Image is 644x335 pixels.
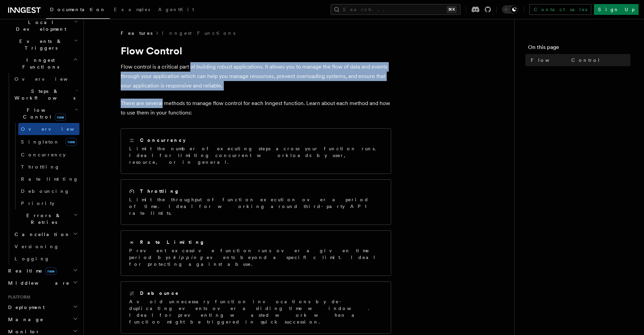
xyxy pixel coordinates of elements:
[5,54,79,73] button: Inngest Functions
[129,196,383,216] p: Limit the throughput of function execution over a period of time. Ideal for working around third-...
[529,4,591,15] a: Contact sales
[50,7,106,12] span: Documentation
[594,4,639,15] a: Sign Up
[12,73,79,85] a: Overview
[121,230,391,276] a: Rate LimitingPrevent excessive function runs over a given time period byskippingevents beyond a s...
[15,256,50,261] span: Logging
[12,104,79,123] button: Flow Controlnew
[15,76,84,82] span: Overview
[18,149,79,161] a: Concurrency
[140,137,186,144] h2: Concurrency
[18,185,79,197] a: Debouncing
[18,197,79,209] a: Priority
[158,7,194,12] span: AgentKit
[45,267,56,275] span: new
[528,43,630,54] h4: On this page
[129,145,383,165] p: Limit the number of executing steps across your function runs. Ideal for limiting concurrent work...
[18,123,79,135] a: Overview
[114,7,150,12] span: Examples
[162,30,235,36] a: Inngest Functions
[66,138,77,146] span: new
[447,6,456,13] kbd: ⌘K
[5,16,79,35] button: Local Development
[15,244,59,249] span: Versioning
[21,126,91,132] span: Overview
[5,19,74,32] span: Local Development
[12,240,79,253] a: Versioning
[168,255,207,260] em: skipping
[5,328,40,335] span: Monitor
[12,85,79,104] button: Steps & Workflows
[12,107,74,120] span: Flow Control
[5,35,79,54] button: Events & Triggers
[12,253,79,265] a: Logging
[121,128,391,174] a: ConcurrencyLimit the number of executing steps across your function runs. Ideal for limiting conc...
[12,231,70,238] span: Cancellation
[12,212,73,226] span: Errors & Retries
[121,45,391,57] h1: Flow Control
[331,4,460,15] button: Search...⌘K
[121,99,391,118] p: There are several methods to manage flow control for each Inngest function. Learn about each meth...
[5,57,73,70] span: Inngest Functions
[46,2,110,19] a: Documentation
[21,188,70,194] span: Debouncing
[5,294,30,300] span: Platform
[5,301,79,313] button: Deployment
[21,201,54,206] span: Priority
[121,179,391,225] a: ThrottlingLimit the throughput of function execution over a period of time. Ideal for working aro...
[55,113,66,121] span: new
[21,139,59,145] span: Singleton
[5,73,79,265] div: Inngest Functions
[18,161,79,173] a: Throttling
[5,277,79,289] button: Middleware
[129,298,383,325] p: Avoid unnecessary function invocations by de-duplicating events over a sliding time window. Ideal...
[5,265,79,277] button: Realtimenew
[18,173,79,185] a: Rate limiting
[5,38,74,51] span: Events & Triggers
[502,5,518,14] button: Toggle dark mode
[5,280,70,286] span: Middleware
[121,62,391,91] p: Flow control is a critical part of building robust applications. It allows you to manage the flow...
[5,313,79,326] button: Manage
[154,2,198,18] a: AgentKit
[121,281,391,334] a: DebounceAvoid unnecessary function invocations by de-duplicating events over a sliding time windo...
[5,304,45,311] span: Deployment
[12,123,79,209] div: Flow Controlnew
[21,152,66,157] span: Concurrency
[12,209,79,228] button: Errors & Retries
[12,228,79,240] button: Cancellation
[531,57,600,63] span: Flow Control
[121,30,152,36] span: Features
[140,188,180,195] h2: Throttling
[5,316,44,323] span: Manage
[140,290,179,297] h2: Debounce
[18,135,79,149] a: Singletonnew
[21,164,60,170] span: Throttling
[110,2,154,18] a: Examples
[528,54,630,66] a: Flow Control
[21,176,78,182] span: Rate limiting
[12,88,75,101] span: Steps & Workflows
[140,239,205,246] h2: Rate Limiting
[5,267,56,274] span: Realtime
[129,247,383,267] p: Prevent excessive function runs over a given time period by events beyond a specific limit. Ideal...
